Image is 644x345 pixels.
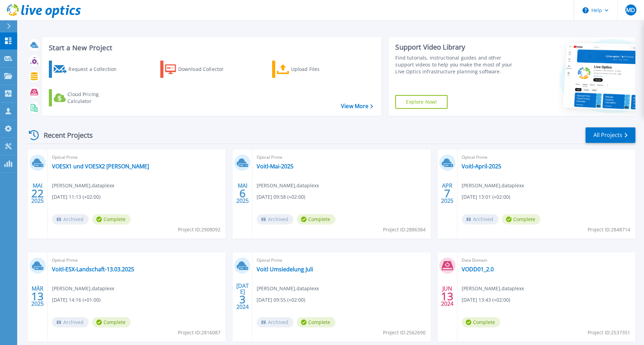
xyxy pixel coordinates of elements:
[588,226,630,233] span: Project ID: 2848714
[178,226,221,233] span: Project ID: 2908092
[383,329,426,336] span: Project ID: 2562690
[26,127,102,144] div: Recent Projects
[257,163,293,170] a: Voitl-Mai-2025
[462,214,498,224] span: Archived
[49,61,126,78] a: Request a Collection
[272,61,349,78] a: Upload Files
[52,182,114,189] span: [PERSON_NAME] , dataplexx
[586,127,635,143] a: All Projects
[31,293,44,299] span: 13
[441,293,453,299] span: 13
[178,62,233,76] div: Download Collector
[257,182,319,189] span: [PERSON_NAME] , dataplexx
[52,285,114,292] span: [PERSON_NAME] , dataplexx
[383,226,426,233] span: Project ID: 2886384
[257,296,305,304] span: [DATE] 09:55 (+02:00)
[502,214,540,224] span: Complete
[257,193,305,201] span: [DATE] 09:58 (+02:00)
[239,296,246,302] span: 3
[626,7,635,13] span: MD
[236,284,249,309] div: [DATE] 2024
[239,190,246,196] span: 6
[462,266,494,273] a: VODD01_2.0
[52,214,89,224] span: Archived
[341,103,373,109] a: View More
[291,62,346,76] div: Upload Files
[297,317,335,327] span: Complete
[444,190,450,196] span: 7
[52,154,222,161] span: Optical Prime
[52,266,134,273] a: Voitl-ESX-Landschaft-13.03.2025
[395,95,448,109] a: Explore Now!
[395,54,521,75] div: Find tutorials, instructional guides and other support videos to help you make the most of your L...
[92,317,131,327] span: Complete
[31,181,44,206] div: MAI 2025
[67,91,122,105] div: Cloud Pricing Calculator
[236,181,249,206] div: MAI 2025
[31,190,44,196] span: 22
[462,317,500,327] span: Complete
[257,154,426,161] span: Optical Prime
[257,214,293,224] span: Archived
[160,61,237,78] a: Download Collector
[462,154,631,161] span: Optical Prime
[52,257,222,264] span: Optical Prime
[52,296,100,304] span: [DATE] 14:16 (+01:00)
[462,182,524,189] span: [PERSON_NAME] , dataplexx
[92,214,131,224] span: Complete
[462,285,524,292] span: [PERSON_NAME] , dataplexx
[462,257,631,264] span: Data Domain
[297,214,335,224] span: Complete
[178,329,221,336] span: Project ID: 2816087
[49,89,126,106] a: Cloud Pricing Calculator
[441,284,454,309] div: JUN 2024
[395,43,521,52] div: Support Video Library
[462,296,510,304] span: [DATE] 13:43 (+02:00)
[588,329,630,336] span: Project ID: 2537351
[257,285,319,292] span: [PERSON_NAME] , dataplexx
[52,317,89,327] span: Archived
[462,193,510,201] span: [DATE] 13:01 (+02:00)
[31,284,44,309] div: MÄR 2025
[441,181,454,206] div: APR 2025
[257,257,426,264] span: Optical Prime
[52,163,149,170] a: VOESX1 und VOESX2 [PERSON_NAME]
[462,163,501,170] a: Voitl-April-2025
[68,62,124,76] div: Request a Collection
[257,317,293,327] span: Archived
[49,44,373,52] h3: Start a New Project
[257,266,313,273] a: Voitl Umsiedelung Juli
[52,193,100,201] span: [DATE] 11:13 (+02:00)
